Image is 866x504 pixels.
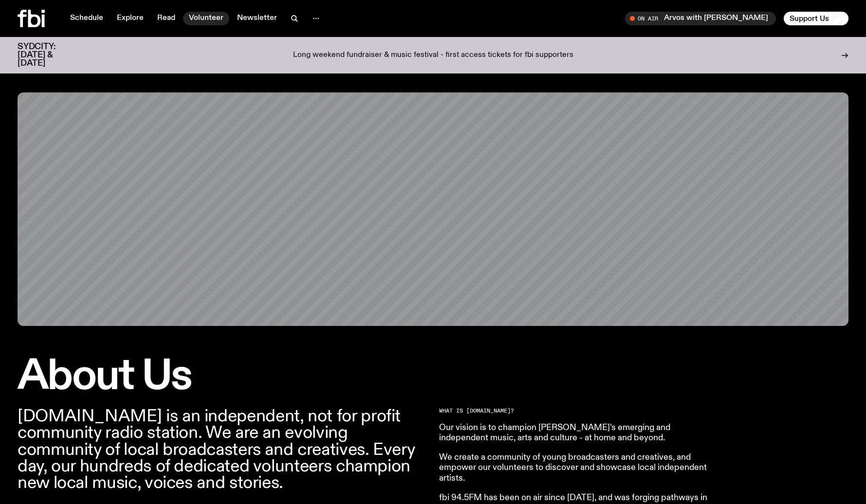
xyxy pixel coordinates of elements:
span: Support Us [790,14,829,23]
a: Newsletter [231,12,283,25]
button: Support Us [784,12,848,25]
a: Schedule [64,12,109,25]
h3: SYDCITY: [DATE] & [DATE] [18,43,80,68]
h1: About Us [18,357,427,396]
a: Read [151,12,181,25]
p: [DOMAIN_NAME] is an independent, not for profit community radio station. We are an evolving commu... [18,408,427,491]
h2: What is [DOMAIN_NAME]? [439,408,719,414]
button: On AirArvos with [PERSON_NAME] [625,12,776,25]
p: Our vision is to champion [PERSON_NAME]’s emerging and independent music, arts and culture - at h... [439,423,719,444]
a: Explore [111,12,149,25]
p: Long weekend fundraiser & music festival - first access tickets for fbi supporters [293,51,573,60]
a: Volunteer [183,12,229,25]
p: We create a community of young broadcasters and creatives, and empower our volunteers to discover... [439,452,719,484]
